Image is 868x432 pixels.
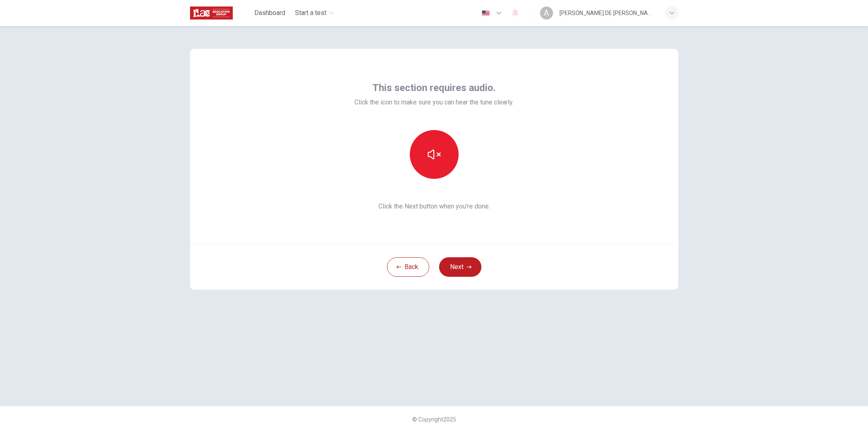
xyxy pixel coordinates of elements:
[481,10,491,16] img: en
[292,6,337,20] button: Start a test
[254,8,285,18] span: Dashboard
[540,7,553,20] div: A
[295,8,326,18] span: Start a test
[412,416,456,423] span: © Copyright 2025
[372,81,496,94] span: This section requires audio.
[560,8,656,18] div: [PERSON_NAME] DE [PERSON_NAME]
[354,98,514,107] span: Click the icon to make sure you can hear the tune clearly.
[439,257,481,277] button: Next
[354,202,514,211] span: Click the Next button when you’re done.
[190,5,251,21] a: ILAC logo
[387,257,429,277] button: Back
[190,5,233,21] img: ILAC logo
[251,6,289,20] button: Dashboard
